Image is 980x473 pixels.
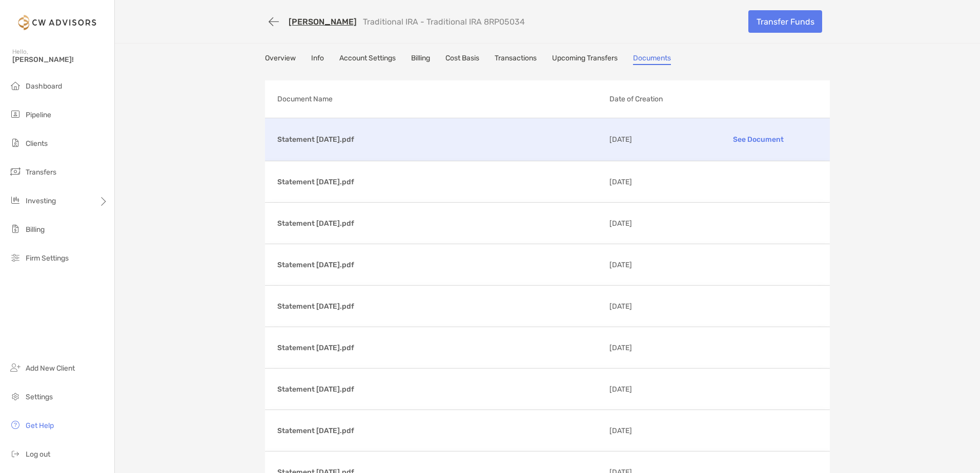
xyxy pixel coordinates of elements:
span: [PERSON_NAME]! [12,55,108,64]
p: See Document [699,131,818,148]
a: Overview [265,54,296,65]
p: Statement [DATE].pdf [277,424,601,437]
p: [DATE] [609,176,690,188]
span: Settings [26,393,53,401]
p: [DATE] [609,217,690,230]
span: Investing [26,197,56,205]
a: Transfer Funds [748,10,822,33]
img: clients icon [9,137,22,149]
p: [DATE] [609,341,690,354]
span: Get Help [26,421,54,430]
img: pipeline icon [9,108,22,120]
span: Firm Settings [26,254,69,263]
img: dashboard icon [9,79,22,92]
p: Statement [DATE].pdf [277,217,601,230]
a: Upcoming Transfers [552,54,618,65]
p: [DATE] [609,424,690,437]
a: Account Settings [339,54,396,65]
p: Statement [DATE].pdf [277,176,601,188]
span: Billing [26,225,45,234]
span: Log out [26,450,50,459]
img: logout icon [9,447,22,460]
span: Transfers [26,168,56,177]
img: add_new_client icon [9,361,22,374]
img: settings icon [9,390,22,402]
span: Clients [26,139,48,148]
p: Statement [DATE].pdf [277,300,601,313]
p: [DATE] [609,383,690,396]
a: Transactions [495,54,537,65]
span: Pipeline [26,111,51,119]
p: Statement [DATE].pdf [277,383,601,396]
a: [PERSON_NAME] [289,17,357,27]
p: Statement [DATE].pdf [277,341,601,354]
p: [DATE] [609,133,690,146]
img: get-help icon [9,419,22,431]
a: Billing [411,54,430,65]
a: Cost Basis [445,54,479,65]
p: Date of Creation [609,93,826,105]
img: Zoe Logo [12,4,102,41]
span: Add New Client [26,364,75,373]
p: Statement [DATE].pdf [277,259,601,271]
img: investing icon [9,194,22,206]
img: firm-settings icon [9,251,22,264]
span: Dashboard [26,82,62,91]
p: Statement [DATE].pdf [277,133,601,146]
img: transfers icon [9,165,22,178]
a: Documents [633,54,671,65]
p: Traditional IRA - Traditional IRA 8RP05034 [363,17,525,27]
p: [DATE] [609,259,690,271]
p: [DATE] [609,300,690,313]
a: Info [311,54,324,65]
p: Document Name [277,93,601,105]
img: billing icon [9,223,22,235]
